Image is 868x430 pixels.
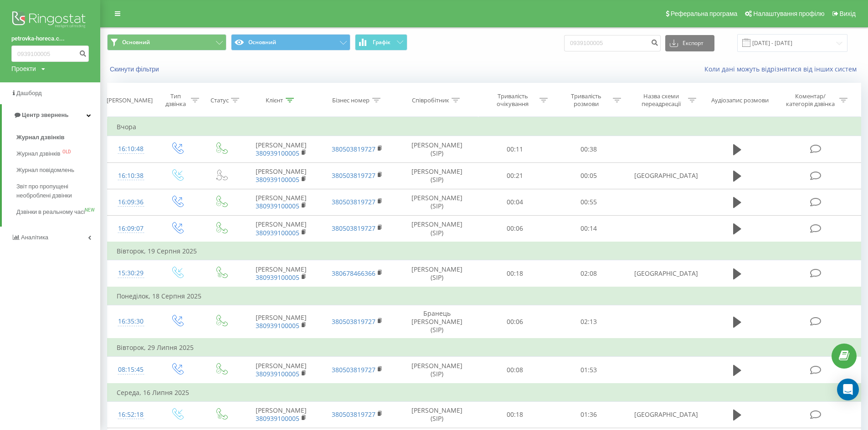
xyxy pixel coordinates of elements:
[625,401,702,428] td: [GEOGRAPHIC_DATA]
[256,149,299,157] a: 380939100005
[16,204,100,220] a: Дзвінки в реальному часіNEW
[625,260,702,287] td: [GEOGRAPHIC_DATA]
[117,361,145,379] div: 08:15:45
[163,92,189,108] div: Тип дзвінка
[395,401,478,428] td: [PERSON_NAME] (SIP)
[108,384,861,402] td: Середа, 16 Липня 2025
[478,162,551,189] td: 00:21
[488,92,537,108] div: Тривалість очікування
[395,189,478,215] td: [PERSON_NAME] (SIP)
[16,178,100,204] a: Звіт про пропущені необроблені дзвінки
[16,182,96,200] span: Звіт про пропущені необроблені дзвінки
[108,242,861,260] td: Вівторок, 19 Серпня 2025
[107,34,226,51] button: Основний
[107,96,153,104] div: [PERSON_NAME]
[117,193,145,211] div: 16:09:36
[117,313,145,330] div: 16:35:30
[16,133,65,142] span: Журнал дзвінків
[243,401,319,428] td: [PERSON_NAME]
[711,96,769,104] div: Аудіозапис розмови
[243,215,319,242] td: [PERSON_NAME]
[243,189,319,215] td: [PERSON_NAME]
[256,369,299,378] a: 380939100005
[117,406,145,424] div: 16:52:18
[256,202,299,210] a: 380939100005
[332,171,375,180] a: 380503819727
[837,379,859,400] div: Open Intercom Messenger
[117,220,145,238] div: 16:09:07
[552,357,625,384] td: 01:53
[11,34,89,43] a: petrovka-horeca.c...
[355,34,407,51] button: Графік
[231,34,350,51] button: Основний
[552,189,625,215] td: 00:55
[16,207,85,217] span: Дзвінки в реальному часі
[395,357,478,384] td: [PERSON_NAME] (SIP)
[2,104,100,126] a: Центр звернень
[243,357,319,384] td: [PERSON_NAME]
[332,365,375,374] a: 380503819727
[243,260,319,287] td: [PERSON_NAME]
[117,264,145,282] div: 15:30:29
[395,215,478,242] td: [PERSON_NAME] (SIP)
[395,162,478,189] td: [PERSON_NAME] (SIP)
[107,65,164,73] button: Скинути фільтри
[256,175,299,184] a: 380939100005
[108,339,861,357] td: Вівторок, 29 Липня 2025
[671,10,738,17] span: Реферальна програма
[564,35,661,51] input: Пошук за номером
[16,162,100,178] a: Журнал повідомлень
[552,215,625,242] td: 00:14
[753,10,824,17] span: Налаштування профілю
[108,118,861,136] td: Вчора
[16,146,100,162] a: Журнал дзвінківOLD
[16,129,100,146] a: Журнал дзвінків
[256,321,299,330] a: 380939100005
[16,149,60,158] span: Журнал дзвінків
[122,39,150,46] span: Основний
[478,305,551,339] td: 00:06
[332,145,375,153] a: 380503819727
[256,273,299,282] a: 380939100005
[332,224,375,233] a: 380503819727
[552,401,625,428] td: 01:36
[840,10,856,17] span: Вихід
[266,96,283,104] div: Клієнт
[333,96,370,104] div: Бізнес номер
[395,136,478,162] td: [PERSON_NAME] (SIP)
[552,305,625,339] td: 02:13
[395,260,478,287] td: [PERSON_NAME] (SIP)
[552,136,625,162] td: 00:38
[552,260,625,287] td: 02:08
[478,357,551,384] td: 00:08
[552,162,625,189] td: 00:05
[243,136,319,162] td: [PERSON_NAME]
[562,92,611,108] div: Тривалість розмови
[395,305,478,339] td: Бранець [PERSON_NAME] (SIP)
[625,162,702,189] td: [GEOGRAPHIC_DATA]
[478,215,551,242] td: 00:06
[117,167,145,185] div: 16:10:38
[22,111,68,118] span: Центр звернень
[478,136,551,162] td: 00:11
[11,9,89,32] img: Ringostat logo
[704,65,861,73] a: Коли дані можуть відрізнятися вiд інших систем
[21,234,48,241] span: Аналiтика
[211,96,229,104] div: Статус
[243,162,319,189] td: [PERSON_NAME]
[478,189,551,215] td: 00:04
[412,96,449,104] div: Співробітник
[478,401,551,428] td: 00:18
[243,305,319,339] td: [PERSON_NAME]
[332,269,375,278] a: 380678466366
[332,197,375,206] a: 380503819727
[117,140,145,158] div: 16:10:48
[784,92,837,108] div: Коментар/категорія дзвінка
[373,39,390,46] span: Графік
[11,46,89,62] input: Пошук за номером
[256,414,299,423] a: 380939100005
[332,317,375,326] a: 380503819727
[478,260,551,287] td: 00:18
[11,64,36,73] div: Проекти
[332,410,375,419] a: 380503819727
